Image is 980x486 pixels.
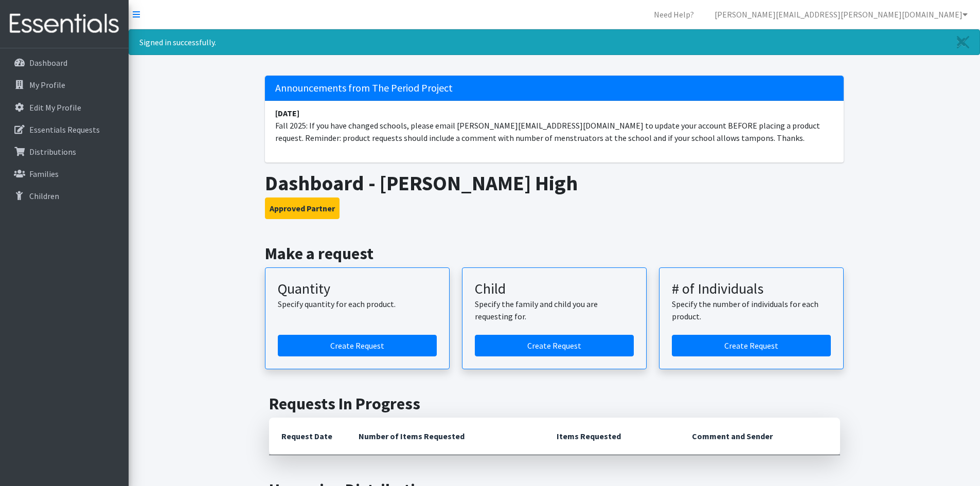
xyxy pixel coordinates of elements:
a: Close [947,30,979,55]
img: HumanEssentials [4,7,124,41]
p: Distributions [29,147,76,157]
p: Specify quantity for each product. [278,298,437,310]
button: Approved Partner [265,197,340,219]
th: Request Date [269,418,346,455]
p: Specify the family and child you are requesting for. [475,298,634,322]
h1: Dashboard - [PERSON_NAME] High [265,171,844,195]
p: Essentials Requests [29,124,100,135]
h3: # of Individuals [672,280,831,298]
a: Children [4,186,124,206]
div: Signed in successfully. [129,29,980,55]
th: Items Requested [544,418,680,455]
p: Families [29,169,59,179]
a: Essentials Requests [4,119,124,140]
li: Fall 2025: If you have changed schools, please email [PERSON_NAME][EMAIL_ADDRESS][DOMAIN_NAME] to... [265,101,844,150]
h3: Quantity [278,280,437,298]
th: Number of Items Requested [346,418,545,455]
p: Specify the number of individuals for each product. [672,298,831,322]
th: Comment and Sender [680,418,840,455]
p: Children [29,191,59,201]
a: Create a request for a child or family [475,335,634,356]
a: Create a request by number of individuals [672,335,831,356]
a: My Profile [4,75,124,95]
a: Families [4,164,124,184]
a: Distributions [4,141,124,162]
a: Need Help? [646,4,702,25]
a: [PERSON_NAME][EMAIL_ADDRESS][PERSON_NAME][DOMAIN_NAME] [706,4,976,25]
p: Dashboard [29,58,67,68]
h5: Announcements from The Period Project [265,76,844,101]
a: Dashboard [4,52,124,73]
p: Edit My Profile [29,102,81,113]
a: Edit My Profile [4,97,124,118]
strong: [DATE] [275,108,299,118]
h3: Child [475,280,634,298]
h2: Make a request [265,244,844,263]
a: Create a request by quantity [278,335,437,356]
h2: Requests In Progress [269,394,840,413]
p: My Profile [29,80,65,90]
